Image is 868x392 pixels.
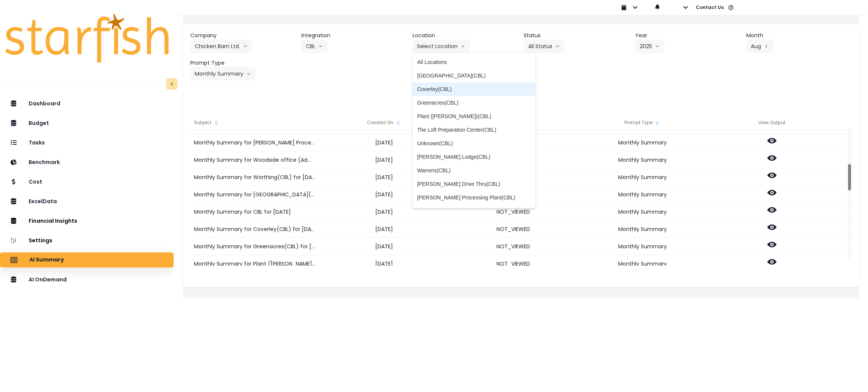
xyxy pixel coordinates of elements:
span: The Loft Preparation Center(CBL) [417,126,531,134]
div: Prompt Type [578,115,707,130]
button: Augarrow left line [746,40,773,53]
p: AI Summary [29,257,64,263]
svg: sort [395,120,401,126]
svg: sort [213,120,219,126]
p: Benchmark [29,159,60,166]
button: 2025arrow down line [635,40,664,53]
svg: arrow down line [318,43,323,50]
div: Monthly Summary for [PERSON_NAME] Processing Plant(CBL) for [DATE] [190,134,319,151]
div: Monthly Summary for Greenacres(CBL) for [DATE] [190,238,319,255]
svg: arrow down line [555,43,560,50]
div: Monthly Summary for Coverley(CBL) for [DATE] [190,220,319,238]
div: NOT_VIEWED [449,203,578,220]
button: Chicken Barn Ltd.arrow down line [190,40,252,53]
svg: arrow left line [764,43,769,50]
svg: arrow down line [246,70,251,77]
p: Budget [29,120,49,126]
span: All Locations [417,58,531,66]
span: [PERSON_NAME] Processing Plant(CBL) [417,194,531,201]
div: Monthly Summary [578,151,707,169]
div: Monthly Summary for Plant ([PERSON_NAME])(CBL) for [DATE] [190,255,319,272]
svg: arrow down line [655,43,660,50]
div: [DATE] [319,134,449,151]
div: [DATE] [319,151,449,169]
div: Monthly Summary [578,220,707,238]
div: Monthly Summary [578,203,707,220]
span: Plant ([PERSON_NAME])(CBL) [417,112,531,120]
div: Created On [319,115,449,130]
div: Monthly Summary for Worthing(CBL) for [DATE] [190,169,319,186]
header: Month [746,32,851,40]
div: [DATE] [319,255,449,272]
header: Integration [301,32,406,40]
div: Monthly Summary [578,255,707,272]
span: Coverley(CBL) [417,85,531,93]
div: [DATE] [319,169,449,186]
div: NOT_VIEWED [449,220,578,238]
span: [GEOGRAPHIC_DATA](CBL) [417,72,531,79]
p: Cost [29,179,42,185]
div: [DATE] [319,203,449,220]
p: ExcelData [29,198,57,205]
button: CBLarrow down line [301,40,327,53]
svg: arrow down line [243,43,248,50]
div: NOT_VIEWED [449,255,578,272]
header: Prompt Type [190,59,295,67]
div: Monthly Summary for CBL for [DATE] [190,203,319,220]
span: Greenacres(CBL) [417,99,531,106]
header: Company [190,32,295,40]
ul: Select Locationarrow down line [413,53,535,208]
header: Status [524,32,629,40]
span: Warrens(CBL) [417,167,531,174]
div: View Output [707,115,836,130]
div: [DATE] [319,220,449,238]
div: Monthly Summary [578,186,707,203]
div: NOT_VIEWED [449,238,578,255]
header: Year [635,32,740,40]
svg: arrow down line [461,43,465,50]
div: [DATE] [319,186,449,203]
span: [PERSON_NAME] Drive Thru(CBL) [417,180,531,188]
div: Monthly Summary for [GEOGRAPHIC_DATA](CBL) for [DATE] [190,186,319,203]
p: Dashboard [29,100,60,107]
svg: sort [654,120,660,126]
button: Select Locationarrow down line [413,40,470,53]
div: [DATE] [319,238,449,255]
span: [PERSON_NAME] Lodge(CBL) [417,153,531,161]
button: Monthly Summaryarrow down line [190,67,255,81]
p: Tasks [29,140,45,146]
div: Monthly Summary [578,169,707,186]
button: All Statusarrow down line [524,40,564,53]
p: AI OnDemand [29,277,67,283]
div: Monthly Summary for Woodside office (Administrative Expenses)(CBL) for [DATE] [190,151,319,169]
div: Monthly Summary [578,134,707,151]
header: Location [413,32,518,40]
div: Monthly Summary [578,238,707,255]
span: Unknown(CBL) [417,140,531,147]
div: Subject [190,115,319,130]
